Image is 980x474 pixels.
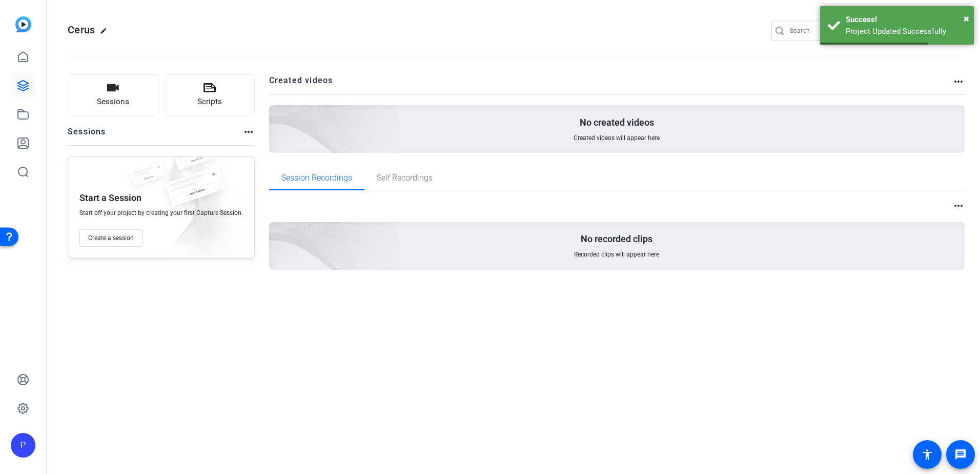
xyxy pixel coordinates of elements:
img: embarkstudio-empty-session.png [150,153,249,263]
span: Cerus [68,24,95,36]
span: Scripts [197,96,222,108]
div: P [11,433,35,458]
img: fake-session.png [125,163,171,193]
span: Created videos will appear here [574,134,660,142]
h2: Created videos [269,74,953,94]
img: fake-session.png [167,141,223,179]
span: Start off your project by creating your first Capture Session. [79,209,243,217]
img: Creted videos background [154,4,399,226]
button: Close [964,11,969,26]
span: Sessions [97,96,129,108]
img: embarkstudio-empty-session.png [154,121,399,343]
mat-icon: message [954,448,967,461]
p: No created videos [580,116,654,129]
mat-icon: more_horiz [952,75,965,88]
button: Create a session [79,229,142,247]
span: Recorded clips will appear here [574,250,659,259]
mat-icon: more_horiz [242,126,255,138]
span: Self Recordings [377,174,433,182]
div: Project Updated Successfully [846,26,966,37]
input: Search [790,25,882,37]
span: Create a session [88,234,134,242]
img: fake-session.png [156,167,233,218]
mat-icon: edit [100,27,112,39]
mat-icon: more_horiz [952,200,965,212]
mat-icon: accessibility [921,448,933,461]
img: blue-gradient.svg [15,16,31,32]
span: Session Recordings [281,174,352,182]
h2: Sessions [68,126,106,145]
p: No recorded clips [581,233,652,245]
button: Scripts [165,74,255,115]
button: Sessions [68,74,158,115]
span: × [964,12,969,25]
div: Success! [846,14,966,26]
p: Start a Session [79,192,141,204]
